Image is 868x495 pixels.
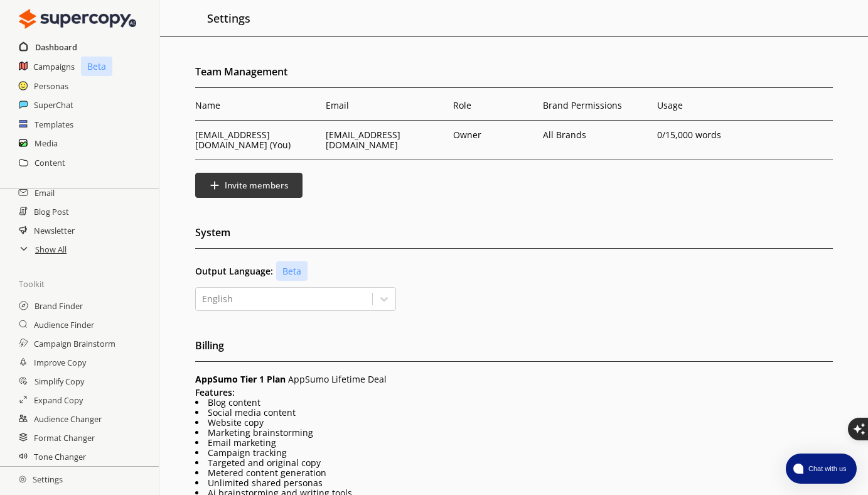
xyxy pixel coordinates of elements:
[207,6,250,30] h2: Settings
[35,115,73,134] a: Templates
[195,373,286,385] span: AppSumo Tier 1 Plan
[35,183,55,202] a: Email
[35,240,67,259] a: Show All
[34,447,86,466] a: Tone Changer
[803,464,849,474] span: Chat with us
[195,62,832,88] h2: Team Management
[195,173,303,198] button: Invite members
[225,180,288,191] b: Invite members
[195,398,832,408] li: Blog content
[35,296,83,315] a: Brand Finder
[19,476,26,483] img: Close
[195,458,832,468] li: Targeted and original copy
[195,468,832,478] li: Metered content generation
[195,130,319,150] p: [EMAIL_ADDRESS][DOMAIN_NAME] (You)
[276,261,308,281] p: Beta
[195,266,273,276] b: Output Language:
[35,134,58,153] a: Media
[34,428,95,447] a: Format Changer
[786,454,857,484] button: atlas-launcher
[195,336,832,362] h2: Billing
[34,95,73,114] a: SuperChat
[81,57,112,76] p: Beta
[453,101,536,111] p: Role
[195,223,832,249] h2: System
[34,202,69,221] a: Blog Post
[195,374,832,384] p: AppSumo Lifetime Deal
[34,334,115,353] a: Campaign Brainstorm
[326,101,447,111] p: Email
[543,101,651,111] p: Brand Permissions
[195,101,319,111] p: Name
[195,438,832,448] li: Email marketing
[657,130,766,140] p: 0 /15,000 words
[34,77,68,95] a: Personas
[19,6,136,31] img: Close
[34,391,83,410] a: Expand Copy
[35,372,84,391] a: Simplify Copy
[195,478,832,488] li: Unlimited shared personas
[35,38,77,57] a: Dashboard
[34,315,94,334] a: Audience Finder
[195,386,235,398] b: Features:
[195,428,832,438] li: Marketing brainstorming
[453,130,481,140] p: Owner
[657,101,766,111] p: Usage
[34,353,86,372] a: Improve Copy
[195,408,832,418] li: Social media content
[326,130,447,150] p: [EMAIL_ADDRESS][DOMAIN_NAME]
[195,418,832,428] li: Website copy
[34,221,75,240] a: Newsletter
[543,130,590,140] p: All Brands
[33,57,75,76] a: Campaigns
[35,153,65,172] a: Content
[195,448,832,458] li: Campaign tracking
[34,410,102,428] a: Audience Changer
